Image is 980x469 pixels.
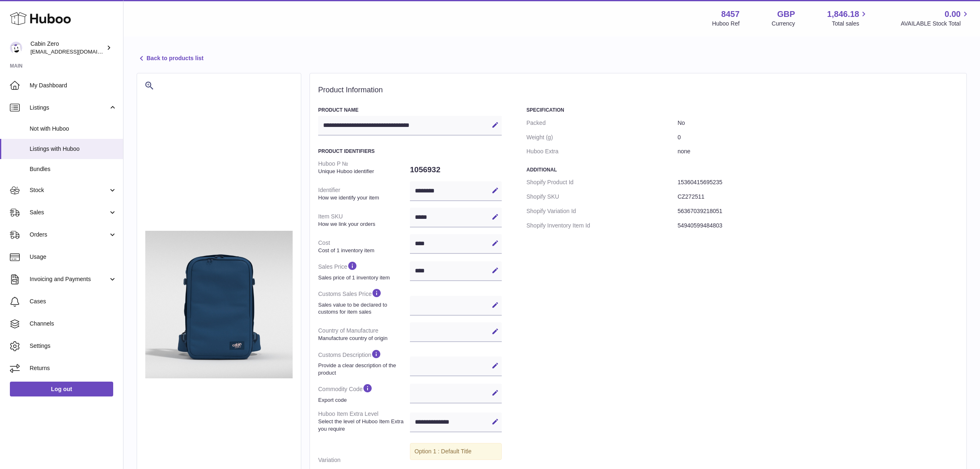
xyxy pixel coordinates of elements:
[318,453,410,467] dt: Variation
[30,320,117,328] span: Channels
[318,209,410,231] dt: Item SKU
[677,144,958,159] dd: none
[526,166,958,173] h3: Additional
[318,284,410,319] dt: Customs Sales Price
[772,20,795,28] div: Currency
[318,148,502,155] h3: Product Identifiers
[318,335,408,342] strong: Manufacture country of origin
[30,186,108,194] span: Stock
[30,145,117,153] span: Listings with Huboo
[712,20,740,28] div: Huboo Ref
[677,190,958,204] dd: CZ272511
[827,9,859,20] span: 1,846.18
[526,175,677,190] dt: Shopify Product Id
[318,194,408,202] strong: How we identify your item
[30,231,108,239] span: Orders
[30,125,117,133] span: Not with Huboo
[30,165,117,173] span: Bundles
[677,130,958,145] dd: 0
[137,54,203,63] a: Back to products list
[30,364,117,372] span: Returns
[526,204,677,218] dt: Shopify Variation Id
[318,324,410,345] dt: Country of Manufacture
[677,218,958,233] dd: 54940599484803
[526,107,958,113] h3: Specification
[318,418,408,432] strong: Select the level of Huboo Item Extra you require
[10,382,113,396] a: Log out
[677,204,958,218] dd: 56367039218051
[410,443,502,460] div: Option 1 : Default Title
[901,20,970,28] span: AVAILABLE Stock Total
[318,362,408,376] strong: Provide a clear description of the product
[30,275,108,283] span: Invoicing and Payments
[318,274,408,281] strong: Sales price of 1 inventory item
[318,236,410,257] dt: Cost
[318,407,410,436] dt: Huboo Item Extra Level
[318,247,408,254] strong: Cost of 1 inventory item
[410,161,502,178] dd: 1056932
[526,144,677,159] dt: Huboo Extra
[30,342,117,350] span: Settings
[318,301,408,316] strong: Sales value to be declared to customs for item sales
[30,82,117,89] span: My Dashboard
[526,218,677,233] dt: Shopify Inventory Item Id
[901,9,970,28] a: 0.00 AVAILABLE Stock Total
[526,190,677,204] dt: Shopify SKU
[318,220,408,228] strong: How we link your orders
[30,40,105,56] div: Cabin Zero
[318,157,410,178] dt: Huboo P №
[318,396,408,404] strong: Export code
[526,130,677,145] dt: Weight (g)
[318,345,410,380] dt: Customs Description
[721,9,740,20] strong: 8457
[677,175,958,190] dd: 15360415695235
[10,42,22,54] img: internalAdmin-8457@internal.huboo.com
[30,298,117,305] span: Cases
[677,116,958,130] dd: No
[318,257,410,284] dt: Sales Price
[318,168,408,175] strong: Unique Huboo identifier
[318,107,502,113] h3: Product Name
[945,9,961,20] span: 0.00
[777,9,795,20] strong: GBP
[30,48,121,55] span: [EMAIL_ADDRESS][DOMAIN_NAME]
[318,380,410,407] dt: Commodity Code
[318,183,410,204] dt: Identifier
[145,231,293,378] img: CLASSIC-PRO-42L-JODPHUR-BLUE-FRONT_44783319-a4ca-4063-ab42-9abdf55dbca7.jpg
[832,20,868,28] span: Total sales
[526,116,677,130] dt: Packed
[30,209,108,216] span: Sales
[827,9,869,28] a: 1,846.18 Total sales
[30,253,117,261] span: Usage
[30,104,108,112] span: Listings
[318,86,958,95] h2: Product Information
